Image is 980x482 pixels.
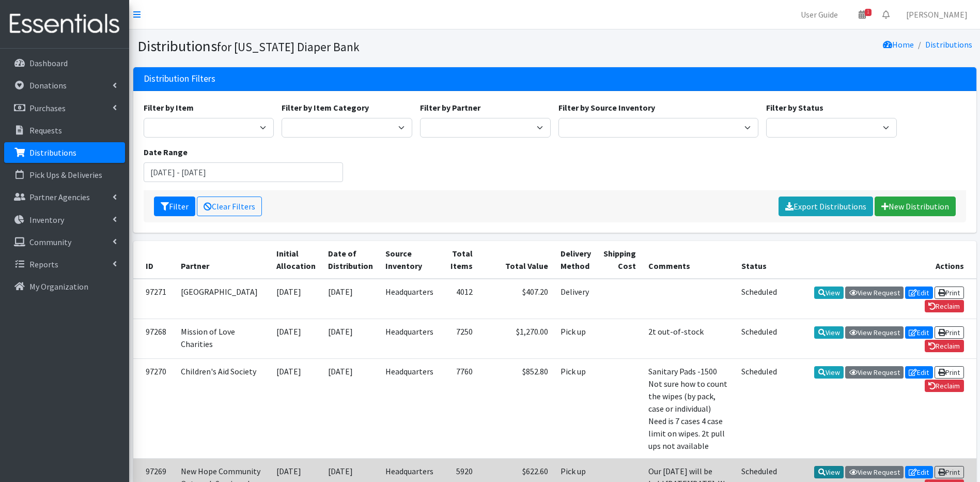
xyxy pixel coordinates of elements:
[479,319,554,358] td: $1,270.00
[322,319,379,358] td: [DATE]
[270,359,322,459] td: [DATE]
[597,241,642,279] th: Shipping Cost
[322,279,379,319] td: [DATE]
[783,241,976,279] th: Actions
[850,4,874,25] a: 1
[133,241,175,279] th: ID
[440,319,479,358] td: 7250
[282,101,369,114] label: Filter by Item Category
[29,259,58,269] p: Reports
[4,142,125,163] a: Distributions
[379,359,440,459] td: Headquarters
[29,125,62,135] p: Requests
[479,241,554,279] th: Total Value
[935,466,964,478] a: Print
[4,232,125,252] a: Community
[440,241,479,279] th: Total Items
[875,197,956,216] a: New Distribution
[144,146,188,158] label: Date Range
[792,4,846,25] a: User Guide
[144,162,344,182] input: January 1, 2011 - December 31, 2011
[4,209,125,230] a: Inventory
[133,359,175,459] td: 97270
[29,192,90,202] p: Partner Agencies
[4,7,125,41] img: HumanEssentials
[935,326,964,339] a: Print
[905,287,933,299] a: Edit
[935,366,964,379] a: Print
[735,359,783,459] td: Scheduled
[133,279,175,319] td: 97271
[883,39,914,50] a: Home
[175,359,270,459] td: Children's Aid Society
[935,287,964,299] a: Print
[270,279,322,319] td: [DATE]
[379,279,440,319] td: Headquarters
[133,319,175,358] td: 97268
[270,319,322,358] td: [DATE]
[814,466,844,478] a: View
[440,359,479,459] td: 7760
[4,98,125,118] a: Purchases
[735,279,783,319] td: Scheduled
[905,326,933,339] a: Edit
[554,241,597,279] th: Delivery Method
[735,241,783,279] th: Status
[29,281,88,292] p: My Organization
[766,101,823,114] label: Filter by Status
[554,359,597,459] td: Pick up
[814,326,844,339] a: View
[814,287,844,299] a: View
[925,39,972,50] a: Distributions
[642,359,735,459] td: Sanitary Pads -1500 Not sure how to count the wipes (by pack, case or individual) Need is 7 cases...
[814,366,844,379] a: View
[29,80,67,91] p: Donations
[4,53,125,73] a: Dashboard
[479,279,554,319] td: $407.20
[642,241,735,279] th: Comments
[845,366,904,379] a: View Request
[29,170,102,180] p: Pick Ups & Deliveries
[4,120,125,141] a: Requests
[217,39,360,54] small: for [US_STATE] Diaper Bank
[479,359,554,459] td: $852.80
[29,237,71,247] p: Community
[925,380,964,392] a: Reclaim
[137,37,551,55] h1: Distributions
[4,254,125,275] a: Reports
[735,319,783,358] td: Scheduled
[554,279,597,319] td: Delivery
[4,75,125,96] a: Donations
[4,187,125,207] a: Partner Agencies
[865,9,872,16] span: 1
[29,215,64,225] p: Inventory
[144,73,215,84] h3: Distribution Filters
[29,147,76,158] p: Distributions
[322,241,379,279] th: Date of Distribution
[4,164,125,185] a: Pick Ups & Deliveries
[379,319,440,358] td: Headquarters
[905,366,933,379] a: Edit
[779,197,873,216] a: Export Distributions
[845,466,904,478] a: View Request
[845,287,904,299] a: View Request
[29,103,66,113] p: Purchases
[379,241,440,279] th: Source Inventory
[322,359,379,459] td: [DATE]
[29,58,68,68] p: Dashboard
[925,340,964,352] a: Reclaim
[925,300,964,312] a: Reclaim
[4,276,125,297] a: My Organization
[905,466,933,478] a: Edit
[175,319,270,358] td: Mission of Love Charities
[175,241,270,279] th: Partner
[197,197,262,216] a: Clear Filters
[144,101,194,114] label: Filter by Item
[642,319,735,358] td: 2t out-of-stock
[558,101,655,114] label: Filter by Source Inventory
[154,197,195,216] button: Filter
[175,279,270,319] td: [GEOGRAPHIC_DATA]
[554,319,597,358] td: Pick up
[440,279,479,319] td: 4012
[420,101,480,114] label: Filter by Partner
